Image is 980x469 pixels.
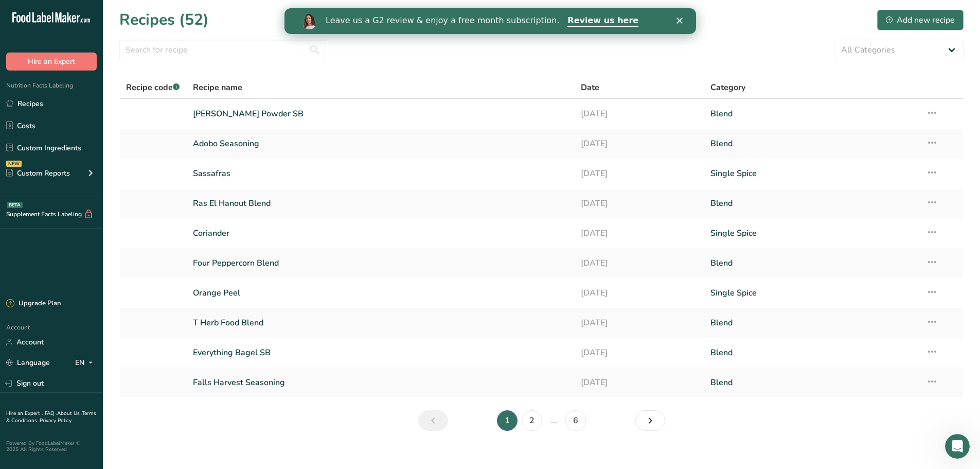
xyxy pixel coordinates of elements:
div: Upgrade Plan [6,299,61,309]
a: Falls Harvest Seasoning [193,372,569,393]
a: Page 2. [522,410,542,431]
a: [DATE] [581,372,698,393]
iframe: Intercom live chat [945,434,970,459]
a: Ras El Hanout Blend [193,193,569,214]
a: [DATE] [581,193,698,214]
a: [DATE] [581,282,698,304]
a: Blend [710,193,914,214]
a: Blend [710,312,914,334]
a: [DATE] [581,252,698,274]
a: Next page [635,410,665,431]
a: [PERSON_NAME] Powder SB [193,103,569,125]
div: EN [75,357,97,369]
a: Hire an Expert . [6,410,43,417]
a: Single Spice [710,163,914,184]
h1: Recipes (52) [119,8,209,31]
a: Page 6. [565,410,586,431]
a: [DATE] [581,312,698,334]
a: Orange Peel [193,282,569,304]
a: Single Spice [710,222,914,244]
iframe: Intercom live chat banner [284,8,696,34]
a: Adobo Seasoning [193,133,569,154]
a: About Us . [57,410,82,417]
input: Search for recipe [119,40,325,60]
a: Everything Bagel SB [193,342,569,363]
a: Blend [710,133,914,154]
a: Coriander [193,222,569,244]
a: FAQ . [45,410,57,417]
div: Close [392,9,402,15]
a: [DATE] [581,103,698,125]
a: Sassafras [193,163,569,184]
a: Blend [710,103,914,125]
a: Four Peppercorn Blend [193,252,569,274]
div: BETA [7,202,23,208]
a: Previous page [418,410,448,431]
span: Recipe name [193,81,242,94]
button: Hire an Expert [6,53,97,71]
a: [DATE] [581,222,698,244]
div: Custom Reports [6,168,70,179]
a: Blend [710,252,914,274]
div: NEW [6,161,22,167]
div: Powered By FoodLabelMaker © 2025 All Rights Reserved [6,440,97,453]
a: Terms & Conditions . [6,410,96,424]
a: Language [6,354,50,372]
button: Add new recipe [877,10,964,30]
a: Single Spice [710,282,914,304]
a: Blend [710,342,914,363]
a: [DATE] [581,133,698,154]
span: Category [710,81,745,94]
span: Date [581,81,599,94]
a: Blend [710,372,914,393]
span: Recipe code [126,82,180,93]
a: [DATE] [581,163,698,184]
a: [DATE] [581,342,698,363]
a: T Herb Food Blend [193,312,569,334]
a: Privacy Policy [40,417,72,424]
div: Add new recipe [886,14,955,26]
